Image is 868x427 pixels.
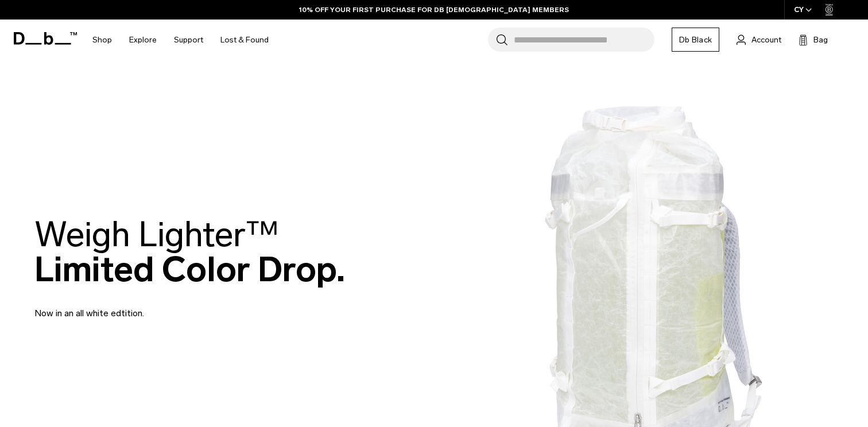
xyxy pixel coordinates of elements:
[751,34,781,46] span: Account
[672,28,719,52] a: Db Black
[220,20,269,60] a: Lost & Found
[129,20,157,60] a: Explore
[84,20,277,60] nav: Main Navigation
[34,293,310,320] p: Now in an all white edtition.
[34,214,279,255] span: Weigh Lighter™
[174,20,203,60] a: Support
[737,33,781,46] a: Account
[799,33,828,46] button: Bag
[299,5,569,15] a: 10% OFF YOUR FIRST PURCHASE FOR DB [DEMOGRAPHIC_DATA] MEMBERS
[92,20,112,60] a: Shop
[34,217,345,287] h2: Limited Color Drop.
[813,34,828,46] span: Bag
